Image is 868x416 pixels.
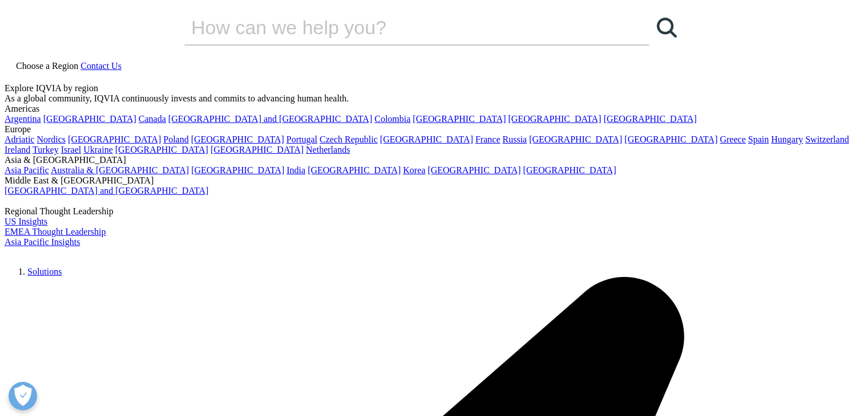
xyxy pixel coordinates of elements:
a: [GEOGRAPHIC_DATA] [529,134,622,144]
a: Ukraine [83,145,113,154]
a: [GEOGRAPHIC_DATA] [508,114,601,124]
a: Spain [748,134,769,144]
a: US Insights [5,217,47,226]
div: Middle East & [GEOGRAPHIC_DATA] [5,176,863,186]
a: Colombia [374,114,410,124]
a: Suchen [649,10,684,44]
div: Regional Thought Leadership [5,206,863,217]
a: Poland [163,134,188,144]
a: [GEOGRAPHIC_DATA] and [GEOGRAPHIC_DATA] [5,186,208,195]
a: Korea [403,165,425,175]
a: [GEOGRAPHIC_DATA] [68,134,161,144]
a: Hungary [771,134,803,144]
a: Netherlands [306,145,350,154]
a: [GEOGRAPHIC_DATA] [191,165,284,175]
a: [GEOGRAPHIC_DATA] and [GEOGRAPHIC_DATA] [168,114,372,124]
a: Greece [720,134,745,144]
a: Israel [61,145,82,154]
a: Turkey [33,145,59,154]
a: Nordics [37,134,66,144]
a: [GEOGRAPHIC_DATA] [191,134,284,144]
a: [GEOGRAPHIC_DATA] [380,134,473,144]
div: Explore IQVIA by region [5,83,863,93]
a: Australia & [GEOGRAPHIC_DATA] [51,165,189,175]
a: India [286,165,305,175]
a: Asia Pacific [5,165,49,175]
a: Asia Pacific Insights [5,237,80,247]
a: [GEOGRAPHIC_DATA] [427,165,520,175]
a: Adriatic [5,134,34,144]
a: [GEOGRAPHIC_DATA] [624,134,717,144]
div: Europe [5,124,863,134]
a: Ireland [5,145,30,154]
a: Portugal [286,134,317,144]
div: Americas [5,104,863,114]
span: Choose a Region [16,61,78,71]
a: EMEA Thought Leadership [5,227,106,236]
a: [GEOGRAPHIC_DATA] [413,114,506,124]
button: Präferenzen öffnen [9,382,37,410]
a: Contact Us [80,61,122,71]
a: [GEOGRAPHIC_DATA] [211,145,304,154]
a: Switzerland [805,134,849,144]
a: Argentina [5,114,41,124]
a: [GEOGRAPHIC_DATA] [43,114,136,124]
a: Canada [139,114,166,124]
input: Suchen [184,10,617,44]
a: [GEOGRAPHIC_DATA] [115,145,208,154]
svg: Search [657,18,677,38]
a: [GEOGRAPHIC_DATA] [604,114,697,124]
a: Czech Republic [320,134,378,144]
div: Asia & [GEOGRAPHIC_DATA] [5,155,863,165]
a: France [475,134,500,144]
a: Russia [503,134,527,144]
a: [GEOGRAPHIC_DATA] [523,165,616,175]
a: Solutions [27,267,62,276]
div: As a global community, IQVIA continuously invests and commits to advancing human health. [5,93,863,104]
a: [GEOGRAPHIC_DATA] [308,165,401,175]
